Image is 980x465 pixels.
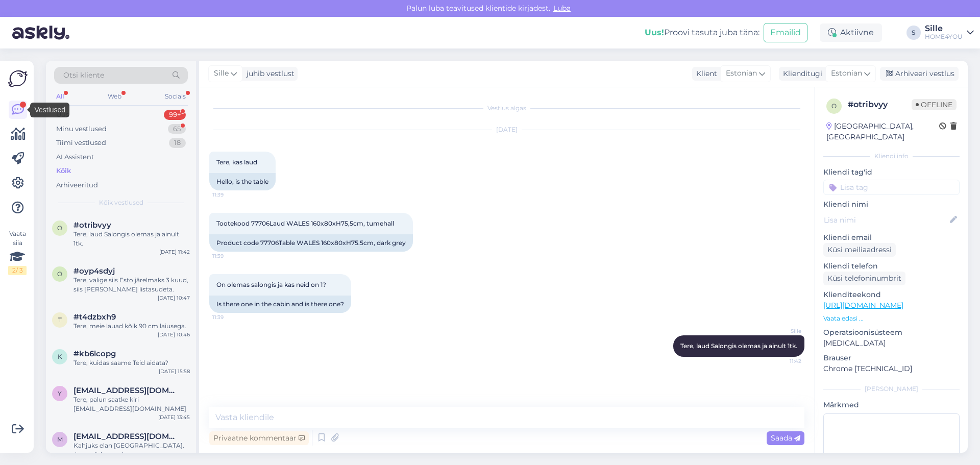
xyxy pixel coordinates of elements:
div: Kahjuks elan [GEOGRAPHIC_DATA]. Aga mõtlen veel. [73,441,190,459]
a: [URL][DOMAIN_NAME] [823,301,903,310]
input: Lisa tag [823,180,960,195]
div: Proovi tasuta juba täna: [645,27,759,39]
div: Kõik [56,166,71,176]
div: Arhiveeritud [56,180,98,190]
div: 99+ [164,110,186,120]
div: [DATE] 15:58 [159,368,190,375]
div: Klient [692,68,717,79]
span: 11:39 [212,313,251,321]
div: juhib vestlust [242,68,295,79]
div: Vestlused [30,103,69,117]
span: #oyp4sdyj [73,266,115,276]
span: k [58,353,62,360]
p: Brauser [823,353,960,363]
span: Tere, laud Salongis olemas ja ainult 1tk. [680,342,797,350]
p: Märkmed [823,400,960,410]
span: o [57,270,62,278]
span: Kõik vestlused [99,198,143,207]
span: On olemas salongis ja kas neid on 1? [216,281,326,288]
div: Kliendi info [823,152,960,161]
img: Askly Logo [8,69,28,88]
p: [MEDICAL_DATA] [823,338,960,349]
div: [DATE] 10:47 [158,294,190,302]
span: Sille [214,68,229,79]
span: o [57,224,62,232]
input: Lisa nimi [824,214,948,226]
div: S [906,26,921,40]
span: Luba [550,4,574,13]
span: 11:39 [212,252,251,260]
span: y [58,389,62,397]
span: Otsi kliente [63,70,104,81]
span: 11:42 [763,357,801,365]
span: t [58,316,62,324]
p: Klienditeekond [823,289,960,300]
div: Tere, meie lauad kõik 90 cm laiusega. [73,322,190,331]
div: Tiimi vestlused [56,138,106,148]
div: Product code 77706Table WALES 160x80xH75.5cm, dark grey [209,234,413,252]
div: [DATE] 10:46 [158,331,190,338]
div: Minu vestlused [56,124,107,134]
div: [DATE] [209,125,804,134]
div: Klienditugi [779,68,822,79]
div: 2 / 3 [8,266,27,275]
div: # otribvyy [848,99,912,111]
div: 18 [169,138,186,148]
div: [PERSON_NAME] [823,384,960,394]
button: Emailid [764,23,807,42]
div: Vestlus algas [209,104,804,113]
div: Socials [163,90,188,103]
span: #t4dzbxh9 [73,312,116,322]
div: Hello, is the table [209,173,276,190]
div: Küsi meiliaadressi [823,243,896,257]
p: Kliendi tag'id [823,167,960,178]
div: Web [106,90,124,103]
div: HOME4YOU [925,33,963,41]
div: Tere, laud Salongis olemas ja ainult 1tk. [73,230,190,248]
div: Tere, valige siis Esto järelmaks 3 kuud, siis [PERSON_NAME] listasudeta. [73,276,190,294]
b: Uus! [645,28,664,37]
span: Estonian [831,68,862,79]
p: Kliendi nimi [823,199,960,210]
div: Arhiveeri vestlus [880,67,959,81]
div: Küsi telefoninumbrit [823,272,905,285]
div: Privaatne kommentaar [209,431,309,445]
span: Offline [912,99,957,110]
div: Tere, kuidas saame Teid aidata? [73,358,190,368]
div: Sille [925,25,963,33]
span: m [57,435,63,443]
div: [DATE] 13:45 [158,413,190,421]
p: Kliendi email [823,232,960,243]
span: Tootekood 77706Laud WALES 160x80xH75,5cm, tumehall [216,219,394,227]
div: [DATE] 11:42 [159,248,190,256]
div: Is there one in the cabin and is there one? [209,296,351,313]
div: Aktiivne [820,23,882,42]
span: Saada [771,433,800,443]
a: SilleHOME4YOU [925,25,974,41]
div: 65 [168,124,186,134]
span: 11:39 [212,191,251,199]
div: [GEOGRAPHIC_DATA], [GEOGRAPHIC_DATA] [826,121,939,142]
p: Operatsioonisüsteem [823,327,960,338]
div: All [54,90,66,103]
span: yarpolyakov@gmail.com [73,386,180,395]
span: #kb6lcopg [73,349,116,358]
div: AI Assistent [56,152,94,162]
p: Kliendi telefon [823,261,960,272]
span: o [831,102,837,110]
span: #otribvyy [73,221,111,230]
span: Tere, kas laud [216,158,257,166]
span: Estonian [726,68,757,79]
p: Vaata edasi ... [823,314,960,323]
span: Sille [763,327,801,335]
span: monikavares@gmail.com [73,432,180,441]
div: Tere, palun saatke kiri [EMAIL_ADDRESS][DOMAIN_NAME] [73,395,190,413]
div: Vaata siia [8,229,27,275]
p: Chrome [TECHNICAL_ID] [823,363,960,374]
